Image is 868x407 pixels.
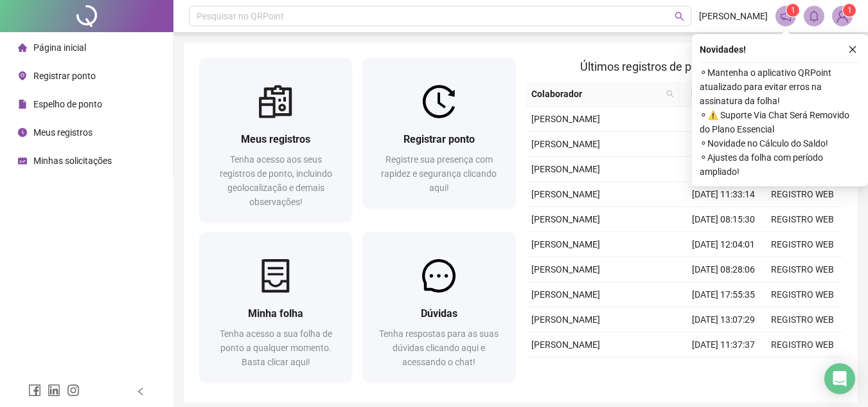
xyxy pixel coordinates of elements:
td: [DATE] 17:55:35 [684,282,763,307]
span: search [664,84,677,104]
td: [DATE] 08:15:30 [684,207,763,232]
span: ⚬ Mantenha o aplicativo QRPoint atualizado para evitar erros na assinatura da folha! [700,66,860,108]
td: REGISTRO WEB [763,207,842,232]
span: Meus registros [241,133,310,145]
img: 84407 [833,6,852,26]
td: [DATE] 13:07:29 [684,307,763,332]
a: DúvidasTenha respostas para as suas dúvidas clicando aqui e acessando o chat! [362,232,515,382]
span: Registre sua presença com rapidez e segurança clicando aqui! [381,154,497,193]
td: [DATE] 08:21:23 [684,357,763,383]
td: [DATE] 08:46:55 [684,107,763,132]
span: [PERSON_NAME] [531,164,600,174]
span: [PERSON_NAME] [531,139,600,149]
span: clock-circle [18,128,27,137]
span: environment [18,71,27,80]
span: [PERSON_NAME] [531,314,600,325]
td: REGISTRO WEB [763,282,842,307]
span: facebook [28,384,41,397]
span: [PERSON_NAME] [531,114,600,124]
span: Novidades ! [700,42,746,57]
a: Minha folhaTenha acesso a sua folha de ponto a qualquer momento. Basta clicar aqui! [199,232,352,382]
span: ⚬ Novidade no Cálculo do Saldo! [700,136,860,150]
td: [DATE] 12:04:01 [684,232,763,257]
td: [DATE] 11:37:37 [684,332,763,357]
span: Data/Hora [684,87,740,101]
span: [PERSON_NAME] [531,339,600,350]
span: Minhas solicitações [33,156,112,166]
td: [DATE] 08:28:06 [684,257,763,282]
span: file [18,100,27,109]
span: 1 [847,6,852,15]
td: REGISTRO WEB [763,332,842,357]
span: schedule [18,156,27,165]
span: [PERSON_NAME] [531,214,600,224]
div: Open Intercom Messenger [824,363,855,394]
span: Dúvidas [421,307,457,320]
span: close [848,45,857,54]
a: Registrar pontoRegistre sua presença com rapidez e segurança clicando aqui! [362,58,515,208]
td: REGISTRO WEB [763,232,842,257]
span: bell [808,10,820,22]
td: [DATE] 18:01:00 [684,132,763,157]
span: instagram [67,384,80,397]
td: REGISTRO WEB [763,357,842,383]
span: Tenha respostas para as suas dúvidas clicando aqui e acessando o chat! [379,329,499,367]
span: [PERSON_NAME] [531,239,600,249]
span: Tenha acesso aos seus registros de ponto, incluindo geolocalização e demais observações! [220,154,332,207]
td: [DATE] 13:01:28 [684,157,763,182]
span: Página inicial [33,42,86,53]
td: [DATE] 11:33:14 [684,182,763,207]
span: ⚬ Ajustes da folha com período ampliado! [700,150,860,179]
td: REGISTRO WEB [763,257,842,282]
span: [PERSON_NAME] [531,264,600,275]
td: REGISTRO WEB [763,307,842,332]
span: 1 [791,6,795,15]
span: notification [780,10,792,22]
span: Colaborador [531,87,662,101]
span: left [136,387,145,396]
span: Minha folha [248,307,303,320]
span: ⚬ ⚠️ Suporte Via Chat Será Removido do Plano Essencial [700,108,860,136]
sup: 1 [786,4,799,17]
td: REGISTRO WEB [763,182,842,207]
span: linkedin [48,384,60,397]
span: [PERSON_NAME] [531,189,600,199]
span: [PERSON_NAME] [531,289,600,300]
span: search [666,90,674,98]
span: Registrar ponto [403,133,475,145]
span: Tenha acesso a sua folha de ponto a qualquer momento. Basta clicar aqui! [220,329,332,367]
span: home [18,43,27,52]
span: Espelho de ponto [33,99,102,109]
span: Meus registros [33,127,93,138]
span: Registrar ponto [33,71,96,81]
th: Data/Hora [679,82,756,107]
span: [PERSON_NAME] [699,9,768,23]
span: Últimos registros de ponto sincronizados [580,60,788,73]
a: Meus registrosTenha acesso aos seus registros de ponto, incluindo geolocalização e demais observa... [199,58,352,222]
span: search [675,12,684,21]
sup: Atualize o seu contato no menu Meus Dados [843,4,856,17]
